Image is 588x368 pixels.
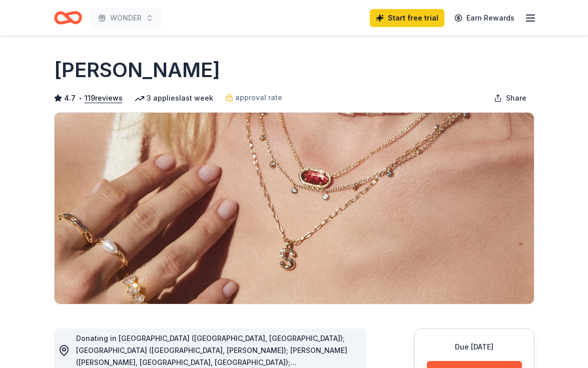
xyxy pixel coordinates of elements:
[427,341,522,353] div: Due [DATE]
[486,88,534,108] button: Share
[110,12,142,24] span: WONDER
[370,9,444,27] a: Start free trial
[90,8,162,28] button: WONDER
[54,6,82,30] a: Home
[448,9,520,27] a: Earn Rewards
[54,56,220,84] h1: [PERSON_NAME]
[55,113,534,304] img: Image for Kendra Scott
[506,92,526,104] span: Share
[85,92,123,104] button: 119reviews
[235,92,282,104] span: approval rate
[64,92,76,104] span: 4.7
[225,92,282,104] a: approval rate
[78,94,82,102] span: •
[135,92,213,104] div: 3 applies last week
